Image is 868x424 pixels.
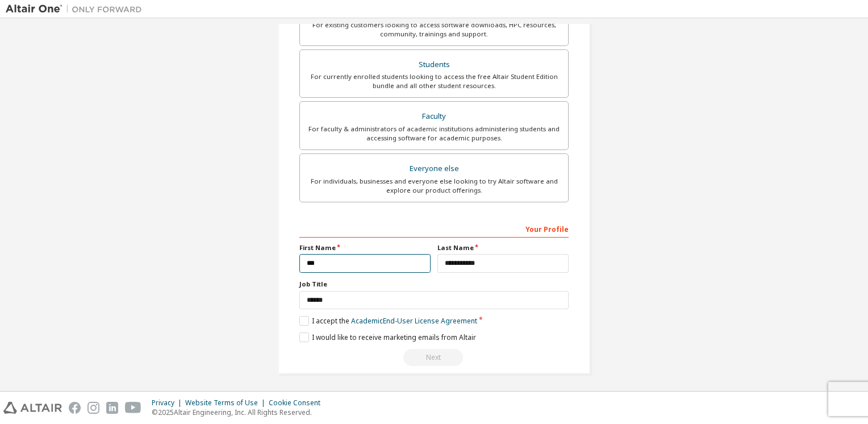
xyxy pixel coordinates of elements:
a: Academic End-User License Agreement [351,316,477,326]
div: For individuals, businesses and everyone else looking to try Altair software and explore our prod... [307,177,561,195]
img: facebook.svg [69,402,81,414]
img: linkedin.svg [106,402,118,414]
label: I would like to receive marketing emails from Altair [299,332,476,342]
div: For currently enrolled students looking to access the free Altair Student Edition bundle and all ... [307,72,561,90]
div: For faculty & administrators of academic institutions administering students and accessing softwa... [307,124,561,143]
div: You need to provide your academic email [299,349,569,366]
label: Last Name [437,243,569,252]
label: I accept the [299,316,477,326]
img: instagram.svg [87,402,99,414]
div: Students [307,57,561,73]
div: Everyone else [307,161,561,177]
div: For existing customers looking to access software downloads, HPC resources, community, trainings ... [307,20,561,39]
div: Privacy [152,398,185,408]
div: Cookie Consent [269,398,327,408]
div: Faculty [307,109,561,124]
img: altair_logo.svg [3,402,62,414]
img: youtube.svg [125,402,141,414]
label: Job Title [299,280,569,289]
img: Altair One [6,3,148,15]
div: Website Terms of Use [185,398,269,408]
p: © 2025 Altair Engineering, Inc. All Rights Reserved. [152,408,327,417]
div: Your Profile [299,219,569,238]
label: First Name [299,243,431,252]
